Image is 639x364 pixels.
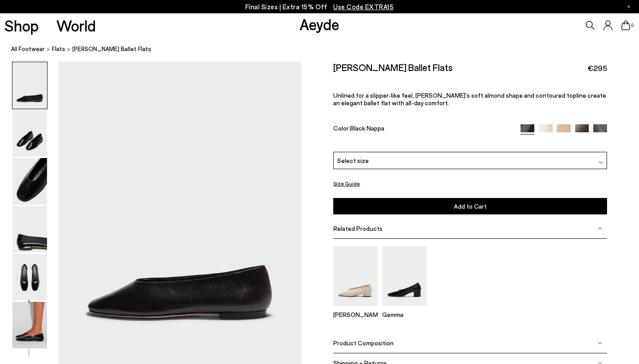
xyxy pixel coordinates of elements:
[12,110,47,157] img: Kirsten Ballet Flats - Image 2
[382,311,426,318] p: Gemma
[11,37,639,62] nav: breadcrumb
[333,198,607,214] button: Add to Cart
[333,178,360,189] button: Size Guide
[52,45,65,52] span: Flats
[337,156,369,165] span: Select size
[630,23,635,28] span: 0
[12,254,47,301] img: Kirsten Ballet Flats - Image 5
[245,1,394,12] p: Final Sizes | Extra 15% Off
[333,225,383,232] span: Related Products
[382,300,426,318] a: Gemma Block Heel Pumps Gemma
[12,206,47,253] img: Kirsten Ballet Flats - Image 4
[382,246,426,305] img: Gemma Block Heel Pumps
[333,62,453,73] h2: [PERSON_NAME] Ballet Flats
[598,341,602,345] img: svg%3E
[599,160,603,165] img: svg%3E
[333,311,378,318] p: [PERSON_NAME]
[56,18,96,33] a: World
[72,44,151,54] span: [PERSON_NAME] Ballet Flats
[12,62,47,109] img: Kirsten Ballet Flats - Image 1
[333,300,378,318] a: Delia Low-Heeled Ballet Pumps [PERSON_NAME]
[12,158,47,205] img: Kirsten Ballet Flats - Image 3
[333,339,394,347] span: Product Composition
[333,91,606,107] span: Unlined for a slipper-like feel, [PERSON_NAME]’s soft almond shape and contoured topline create a...
[588,63,607,74] span: €295
[598,226,602,231] img: svg%3E
[333,3,394,11] span: Navigate to /collections/ss25-final-sizes
[11,44,45,54] a: All Footwear
[454,202,487,210] span: Add to Cart
[333,246,378,305] img: Delia Low-Heeled Ballet Pumps
[12,302,47,348] img: Kirsten Ballet Flats - Image 6
[4,18,39,33] a: Shop
[350,124,384,132] span: Black Nappa
[52,44,65,54] a: Flats
[621,20,630,30] a: 0
[333,124,512,135] div: Color:
[300,15,339,33] a: Aeyde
